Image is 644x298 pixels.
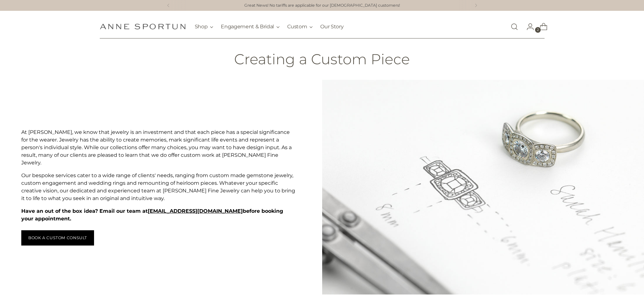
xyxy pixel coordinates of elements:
a: Great News! No tariffs are applicable for our [DEMOGRAPHIC_DATA] customers! [244,3,400,9]
a: Anne Sportun Fine Jewellery [100,24,186,30]
button: Custom [287,20,313,34]
a: Go to the account page [521,20,534,33]
a: Open cart modal [535,20,547,33]
p: Our bespoke services cater to a wide range of clients' needs, ranging from custom made gemstone j... [21,172,297,202]
p: At [PERSON_NAME], we know that jewelry is an investment and that each piece has a special signifi... [21,128,297,167]
strong: Have an out of the box idea? Email our team at [21,208,148,214]
button: Engagement & Bridal [221,20,280,34]
a: Open search modal [508,20,521,33]
a: BOOK A CUSTOM CONSULT [21,230,94,246]
a: [EMAIL_ADDRESS][DOMAIN_NAME] [148,208,243,214]
a: Our Story [320,20,343,34]
span: BOOK A CUSTOM CONSULT [28,235,87,241]
button: Shop [195,20,214,34]
h2: Creating a Custom Piece [211,51,433,67]
span: 2 [535,27,541,33]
